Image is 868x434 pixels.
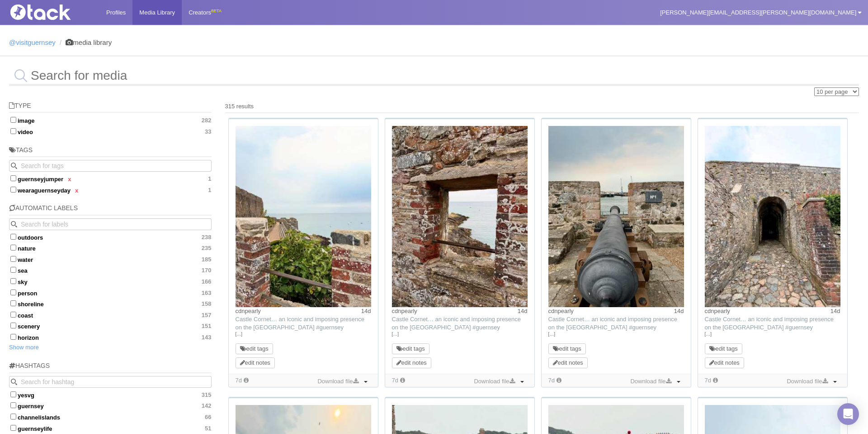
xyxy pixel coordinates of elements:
[225,102,859,111] div: 315 results
[10,117,16,123] input: image282
[68,176,71,183] a: x
[837,403,859,425] div: Open Intercom Messenger
[396,359,427,366] a: edit notes
[9,205,212,215] h5: Automatic Labels
[202,245,212,252] span: 235
[9,160,212,172] input: Search for tags
[202,278,212,285] span: 166
[7,5,97,20] img: Tack
[9,376,21,388] button: Search
[9,243,212,252] label: nature
[10,334,16,340] input: horizon143
[11,221,17,227] svg: Search
[202,323,212,330] span: 151
[10,128,16,134] input: video33
[396,345,425,352] a: edit tags
[9,321,212,330] label: scenery
[9,102,212,113] h5: Type
[211,6,222,16] div: BETA
[705,316,834,339] span: Castle Cornet… an iconic and imposing presence on the [GEOGRAPHIC_DATA] #guernsey visitguernsey
[202,402,212,410] span: 142
[9,39,56,46] a: @visitguernsey
[392,126,528,307] img: Image may contain: home damage, window - broken, brick, rock, nature, outdoors, architecture, bui...
[9,160,21,172] button: Search
[548,330,684,338] a: […]
[9,299,212,308] label: shoreline
[10,323,16,328] input: scenery151
[9,277,212,286] label: sky
[472,376,517,386] a: Download file
[9,218,212,230] input: Search for labels
[10,245,16,251] input: nature235
[705,126,840,307] img: Image may contain: path, architecture, building, castle, fortress, arch, road, plant, outdoors, b...
[10,300,16,306] input: shoreline158
[202,267,212,274] span: 170
[208,187,211,194] span: 1
[548,377,555,384] time: Added: 26/08/2025, 11:30:46
[202,117,212,124] span: 282
[11,163,17,169] svg: Search
[202,391,212,399] span: 315
[392,316,521,339] span: Castle Cornet… an iconic and imposing presence on the [GEOGRAPHIC_DATA] #guernsey visitguernsey
[10,402,16,408] input: guernsey142
[628,376,673,386] a: Download file
[9,390,212,399] label: yesvg
[9,185,212,194] label: wearaguernseyday
[392,330,528,338] a: […]
[202,256,212,263] span: 185
[236,308,261,314] a: cdnpearly
[10,278,16,284] input: sky166
[10,256,16,262] input: water185
[9,401,212,410] label: guernsey
[9,362,212,373] h5: Hashtags
[10,187,16,193] input: wearaguernseydayx 1
[392,377,398,384] time: Added: 26/08/2025, 11:30:47
[9,147,212,157] h5: Tags
[208,175,211,183] span: 1
[553,345,581,352] a: edit tags
[10,289,16,295] input: person163
[205,414,211,421] span: 66
[9,310,212,319] label: coast
[57,39,112,47] li: media library
[10,267,16,273] input: sea170
[236,377,242,384] time: Added: 26/08/2025, 11:30:50
[10,312,16,318] input: coast157
[75,187,78,194] a: x
[202,234,212,241] span: 238
[548,308,574,314] a: cdnpearly
[236,330,371,338] a: […]
[361,307,371,315] time: Posted: 19/08/2025, 09:34:12
[240,359,270,366] a: edit notes
[205,128,211,135] span: 33
[9,265,212,275] label: sea
[9,116,212,125] label: image
[205,425,211,432] span: 51
[315,376,360,386] a: Download file
[202,289,212,297] span: 163
[9,218,21,230] button: Search
[392,308,417,314] a: cdnpearly
[548,126,684,307] img: Image may contain: weapon, mortar shell, artillery, cannon, architecture, building, castle, fortr...
[709,345,738,352] a: edit tags
[705,308,730,314] a: cdnpearly
[9,376,212,388] input: Search for hashtag
[548,316,677,339] span: Castle Cornet… an iconic and imposing presence on the [GEOGRAPHIC_DATA] #guernsey visitguernsey
[236,316,364,339] span: Castle Cornet… an iconic and imposing presence on the [GEOGRAPHIC_DATA] #guernsey visitguernsey
[9,344,39,351] a: Show more
[202,312,212,319] span: 157
[709,359,740,366] a: edit notes
[705,377,711,384] time: Added: 26/08/2025, 11:30:44
[9,255,212,264] label: water
[9,333,212,342] label: horizon
[202,300,212,308] span: 158
[784,376,830,386] a: Download file
[10,425,16,431] input: guernseylife51
[9,174,212,183] label: guernseyjumper
[830,307,840,315] time: Posted: 19/08/2025, 09:34:12
[9,127,212,136] label: video
[236,126,371,307] img: Image may contain: horizon, nature, outdoors, sky, summer, scenery, rock, herbal, herbs, plant, a...
[10,391,16,397] input: yesvg315
[9,232,212,241] label: outdoors
[705,330,840,338] a: […]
